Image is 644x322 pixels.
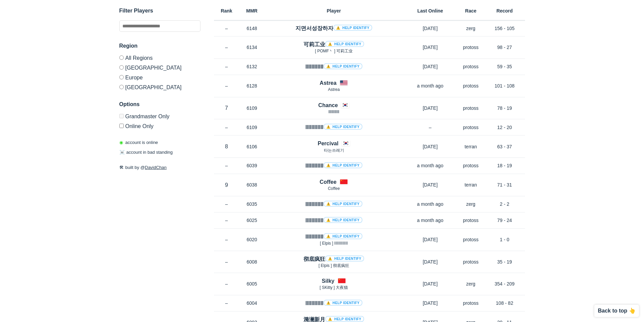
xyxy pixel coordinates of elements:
[403,217,457,224] p: a month ago
[318,263,349,268] span: [ Elpis ] 彻底疯狂
[403,201,457,207] p: a month ago
[214,162,239,169] p: –
[320,241,348,246] span: [ Elpis ] IIIIIIIIIIII
[239,44,265,51] p: 6134
[457,181,484,188] p: terran
[214,82,239,89] p: –
[484,162,525,169] p: 18 - 19
[457,217,484,224] p: protoss
[457,63,484,70] p: protoss
[484,181,525,188] p: 71 - 31
[457,8,484,13] h6: Race
[457,82,484,89] p: protoss
[239,82,265,89] p: 6128
[403,44,457,51] p: [DATE]
[119,65,124,70] input: [GEOGRAPHIC_DATA]
[457,105,484,112] p: protoss
[403,300,457,306] p: [DATE]
[322,277,334,285] h4: Silky
[119,164,200,171] p: built by @
[305,63,362,71] h4: IIIIIIIIIIII
[214,280,239,287] p: –
[325,255,364,262] a: ⚠️ Help identify
[328,87,340,92] span: Astrea
[239,162,265,169] p: 6039
[320,178,337,186] h4: Coffee
[403,124,457,131] p: –
[239,280,265,287] p: 6005
[484,105,525,112] p: 78 - 19
[403,25,457,32] p: [DATE]
[214,181,239,189] p: 9
[484,236,525,243] p: 1 - 0
[239,124,265,131] p: 6109
[239,143,265,150] p: 6106
[239,8,265,13] h6: MMR
[484,143,525,150] p: 63 - 37
[214,8,239,13] h6: Rank
[457,201,484,207] p: zerg
[119,165,124,170] span: 🛠
[484,300,525,306] p: 108 - 82
[484,280,525,287] p: 354 - 209
[333,25,372,31] a: ⚠️ Help identify
[329,109,339,114] span: llllllllllll
[304,255,364,263] h4: 彻底疯狂
[325,316,364,322] a: ⚠️ Help identify
[119,114,124,118] input: Grandmaster Only
[214,143,239,150] p: 8
[484,63,525,70] p: 59 - 35
[214,63,239,70] p: –
[119,121,200,129] label: Only show accounts currently laddering
[318,140,338,147] h4: Percival
[214,236,239,243] p: –
[265,8,403,13] h6: Player
[315,49,353,53] span: [ POMF丶 ] 可莉工业
[598,308,636,314] p: Back to top 👆
[214,217,239,224] p: –
[239,201,265,207] p: 6035
[324,217,362,223] a: ⚠️ Help identify
[119,139,158,146] p: account is online
[324,63,362,69] a: ⚠️ Help identify
[119,55,124,60] input: All Regions
[324,300,362,306] a: ⚠️ Help identify
[119,150,125,155] span: ☠️
[403,105,457,112] p: [DATE]
[403,63,457,70] p: [DATE]
[119,7,200,15] h3: Filter Players
[324,162,362,168] a: ⚠️ Help identify
[214,25,239,32] p: –
[119,85,124,89] input: [GEOGRAPHIC_DATA]
[403,280,457,287] p: [DATE]
[239,236,265,243] p: 6020
[119,100,200,108] h3: Options
[324,148,344,153] span: 타는쓰레기
[305,200,362,208] h4: IlIIIlllIIlI
[457,124,484,131] p: protoss
[484,201,525,207] p: 2 - 2
[119,75,124,79] input: Europe
[305,233,362,241] h4: IIIIIIIIIIII
[457,44,484,51] p: protoss
[403,143,457,150] p: [DATE]
[325,41,364,47] a: ⚠️ Help identify
[239,181,265,188] p: 6038
[484,82,525,89] p: 101 - 108
[214,300,239,306] p: –
[239,105,265,112] p: 6109
[403,162,457,169] p: a month ago
[305,299,362,307] h4: llllllllllll
[457,280,484,287] p: zerg
[119,72,200,82] label: Europe
[214,201,239,207] p: –
[484,124,525,131] p: 12 - 20
[295,24,372,32] h4: 지면서성장하자
[484,8,525,13] h6: Record
[403,258,457,265] p: [DATE]
[457,25,484,32] p: zerg
[239,63,265,70] p: 6132
[119,63,200,72] label: [GEOGRAPHIC_DATA]
[484,44,525,51] p: 98 - 27
[214,258,239,265] p: –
